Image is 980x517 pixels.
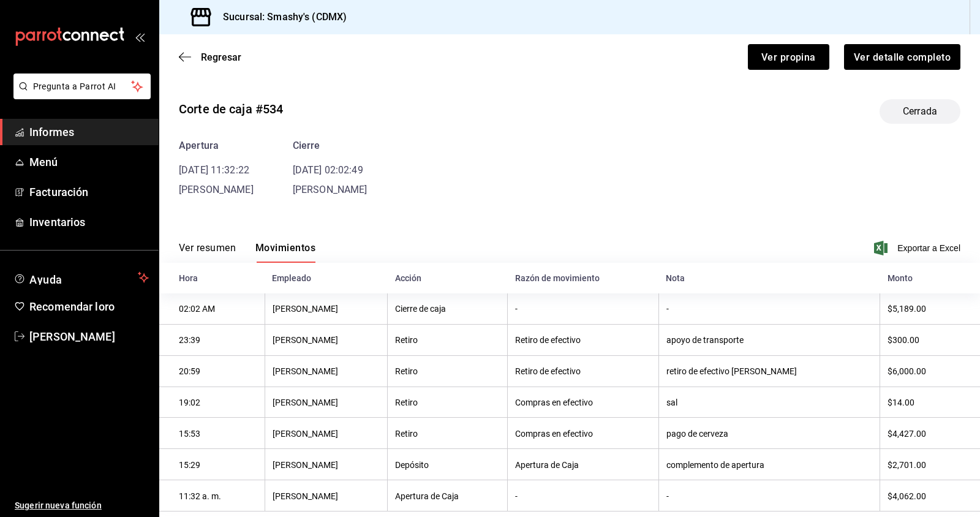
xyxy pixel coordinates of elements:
[201,51,241,63] font: Regresar
[179,429,200,439] font: 15:53
[748,44,829,70] button: Ver propina
[179,241,315,263] div: pestañas de navegación
[273,460,338,470] font: [PERSON_NAME]
[888,304,926,314] font: $5,189.00
[395,429,418,439] font: Retiro
[179,140,219,151] font: Apertura
[293,184,367,195] font: [PERSON_NAME]
[395,398,418,407] font: Retiro
[515,336,581,345] font: Retiro de efectivo
[179,336,200,345] font: 23:39
[515,274,600,284] font: Razón de movimiento
[179,460,200,470] font: 15:29
[903,105,937,117] font: Cerrada
[273,491,338,501] font: [PERSON_NAME]
[273,429,338,439] font: [PERSON_NAME]
[179,398,200,407] font: 19:02
[761,51,816,62] font: Ver propina
[293,164,363,176] font: [DATE] 02:02:49
[666,274,685,284] font: Nota
[33,81,116,91] font: Pregunta a Parrot AI
[273,367,338,377] font: [PERSON_NAME]
[179,102,283,116] font: Corte de caja #534
[179,274,198,284] font: Hora
[29,300,115,313] font: Recomendar loro
[9,89,151,102] a: Pregunta a Parrot AI
[666,304,669,314] font: -
[888,429,926,439] font: $4,427.00
[888,336,919,345] font: $300.00
[255,242,315,254] font: Movimientos
[395,304,446,314] font: Cierre de caja
[273,336,338,345] font: [PERSON_NAME]
[888,491,926,501] font: $4,062.00
[15,500,102,510] font: Sugerir nueva función
[666,460,764,470] font: complemento de apertura
[666,398,677,407] font: sal
[888,367,926,377] font: $6,000.00
[897,243,960,253] font: Exportar a Excel
[515,429,593,439] font: Compras en efectivo
[179,367,200,377] font: 20:59
[888,274,913,284] font: Monto
[395,367,418,377] font: Retiro
[29,126,74,138] font: Informes
[29,273,62,286] font: Ayuda
[179,242,236,254] font: Ver resumen
[666,429,728,439] font: pago de cerveza
[844,44,960,70] button: Ver detalle completo
[876,241,960,255] button: Exportar a Excel
[515,398,593,407] font: Compras en efectivo
[395,491,459,501] font: Apertura de Caja
[515,367,581,377] font: Retiro de efectivo
[179,51,241,63] button: Regresar
[888,460,926,470] font: $2,701.00
[666,491,669,501] font: -
[666,367,797,377] font: retiro de efectivo [PERSON_NAME]
[179,304,215,314] font: 02:02 AM
[273,398,338,407] font: [PERSON_NAME]
[666,336,744,345] font: apoyo de transporte
[29,216,85,228] font: Inventarios
[395,460,429,470] font: Depósito
[29,186,88,198] font: Facturación
[515,460,579,470] font: Apertura de Caja
[395,274,421,284] font: Acción
[515,491,518,501] font: -
[13,74,151,99] button: Pregunta a Parrot AI
[888,398,914,407] font: $14.00
[272,274,311,284] font: Empleado
[854,51,951,62] font: Ver detalle completo
[515,304,518,314] font: -
[395,336,418,345] font: Retiro
[273,304,338,314] font: [PERSON_NAME]
[293,140,320,151] font: Cierre
[135,32,145,42] button: abrir_cajón_menú
[179,164,249,176] font: [DATE] 11:32:22
[179,491,221,501] font: 11:32 a. m.
[223,11,347,23] font: Sucursal: Smashy's (CDMX)
[29,330,115,343] font: [PERSON_NAME]
[29,156,58,168] font: Menú
[179,184,254,195] font: [PERSON_NAME]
